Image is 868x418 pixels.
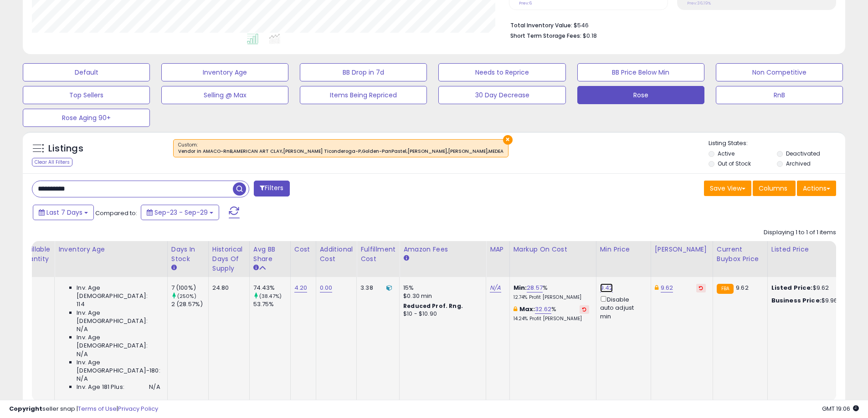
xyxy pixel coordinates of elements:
a: Privacy Policy [118,404,158,413]
small: (38.47%) [259,292,282,300]
button: BB Drop in 7d [300,63,427,81]
div: MAP [490,245,505,254]
div: $9.96 [771,297,847,305]
a: 0.00 [320,283,333,292]
div: Vendor in AMACO-RnB,AMERICAN ART CLAY,[PERSON_NAME] Ticonderoga-P,Golden-PanPastel,[PERSON_NAME],... [178,148,503,155]
div: Inventory Age [58,245,163,254]
b: Short Term Storage Fees: [510,32,581,40]
div: 74.43% [253,284,290,292]
button: Save View [704,181,751,196]
button: Items Being Repriced [300,86,427,104]
button: Inventory Age [161,63,288,81]
span: Inv. Age 181 Plus: [77,383,124,391]
button: Columns [753,181,796,196]
small: Avg BB Share. [253,264,259,272]
div: [PERSON_NAME] [655,245,709,254]
li: $546 [510,19,829,30]
div: Additional Cost [320,245,353,264]
label: Deactivated [786,150,820,157]
div: Historical Days Of Supply [212,245,246,273]
div: Amazon Fees [403,245,482,254]
span: N/A [77,350,87,358]
span: Inv. Age [DEMOGRAPHIC_DATA]: [77,309,160,325]
small: Prev: 6 [519,0,532,6]
a: 4.20 [294,283,308,292]
div: 7 (100%) [171,284,208,292]
button: Rose Aging 90+ [23,109,150,127]
div: Displaying 1 to 1 of 1 items [764,228,836,237]
th: The percentage added to the cost of goods (COGS) that forms the calculator for Min & Max prices. [509,241,596,277]
button: Non Competitive [716,63,843,81]
button: Sep-23 - Sep-29 [141,205,219,220]
span: N/A [77,375,87,383]
small: Prev: 36.19% [687,0,711,6]
small: Amazon Fees. [403,254,409,262]
div: $9.62 [771,284,847,292]
span: 2025-10-7 19:06 GMT [822,404,859,413]
button: 30 Day Decrease [438,86,565,104]
button: Needs to Reprice [438,63,565,81]
span: N/A [149,383,160,391]
button: BB Price Below Min [577,63,704,81]
button: Filters [254,181,289,196]
button: Default [23,63,150,81]
button: Last 7 Days [33,205,94,220]
div: % [514,305,589,322]
span: 9.62 [736,283,749,292]
b: Reduced Prof. Rng. [403,302,463,310]
div: Avg BB Share [253,245,287,264]
span: Custom: [178,141,503,155]
small: Days In Stock. [171,264,177,272]
button: × [503,135,513,145]
div: $0.30 min [403,292,479,300]
div: seller snap | | [9,405,158,413]
b: Business Price: [771,296,822,305]
div: Listed Price [771,245,850,254]
span: $0.18 [583,31,597,40]
button: Selling @ Max [161,86,288,104]
a: N/A [490,283,501,292]
p: Listing States: [709,139,845,148]
div: Markup on Cost [514,245,592,254]
div: Min Price [600,245,647,254]
div: Fulfillment Cost [360,245,395,264]
b: Min: [514,283,527,292]
h5: Listings [48,142,83,155]
button: Actions [797,181,836,196]
div: Fulfillable Quantity [19,245,51,264]
small: FBA [717,284,734,294]
span: N/A [77,325,87,333]
label: Active [718,150,734,157]
span: Inv. Age [DEMOGRAPHIC_DATA]: [77,284,160,300]
a: 28.57 [527,283,543,292]
span: Compared to: [95,209,137,217]
span: 114 [77,300,84,308]
b: Total Inventory Value: [510,21,572,29]
div: Current Buybox Price [717,245,764,264]
a: 32.62 [535,305,551,314]
div: % [514,284,589,301]
strong: Copyright [9,404,42,413]
div: 3.38 [360,284,392,292]
button: RnB [716,86,843,104]
div: Days In Stock [171,245,205,264]
div: Clear All Filters [32,158,72,166]
b: Listed Price: [771,283,813,292]
div: 24.80 [212,284,242,292]
div: 15% [403,284,479,292]
div: $10 - $10.90 [403,310,479,318]
p: 12.74% Profit [PERSON_NAME] [514,294,589,301]
label: Archived [786,160,811,167]
div: 53.75% [253,300,290,308]
button: Top Sellers [23,86,150,104]
span: Sep-23 - Sep-29 [154,208,208,217]
span: Inv. Age [DEMOGRAPHIC_DATA]: [77,333,160,350]
b: Max: [519,305,535,313]
small: (250%) [177,292,196,300]
div: 2 (28.57%) [171,300,208,308]
span: Columns [759,184,787,193]
a: 9.42 [600,283,613,292]
a: 9.62 [661,283,673,292]
a: Terms of Use [78,404,117,413]
div: Cost [294,245,312,254]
